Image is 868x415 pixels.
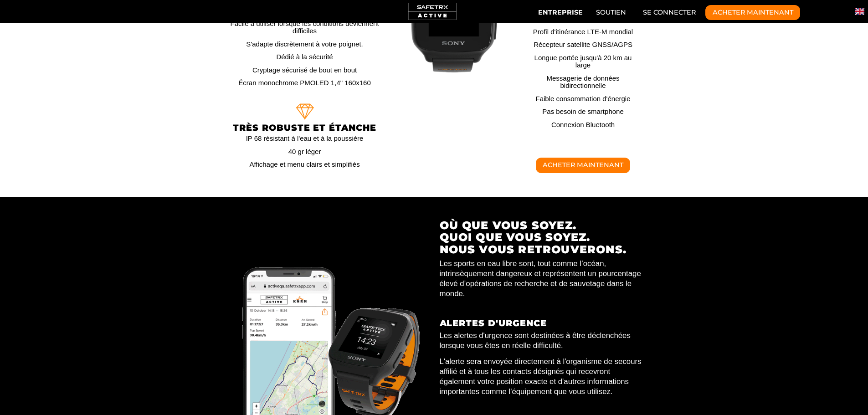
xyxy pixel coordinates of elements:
[533,28,633,36] font: Profil d'itinérance LTE-M mondial
[542,108,623,115] font: Pas besoin de smartphone
[538,8,583,16] font: Entreprise
[855,7,864,16] img: en
[855,7,864,16] button: Changer de langue
[440,219,577,232] font: Où que vous soyez.
[238,79,370,87] font: Écran monochrome PMOLED 1,4" 160x160
[535,4,586,19] button: Entreprise
[546,74,619,90] font: Messagerie de données bidirectionnelle
[440,231,591,244] font: Quoi que vous soyez.
[440,243,627,256] font: Nous vous retrouverons.
[705,5,800,20] button: Acheter maintenant
[246,40,363,48] font: S'adapte discrètement à votre poignet.
[589,5,633,20] a: Soutien
[536,95,631,102] font: Faible consommation d'énergie
[534,41,632,48] font: Récepteur satellite GNSS/AGPS
[636,5,703,20] a: Se connecter
[246,134,364,142] font: IP 68 résistant à l'eau et à la poussière
[249,160,360,168] font: Affichage et menu clairs et simplifiés
[596,8,626,16] font: Soutien
[233,122,376,133] font: TRÈS ROBUSTE ET ÉTANCHE
[643,8,696,16] font: Se connecter
[536,158,631,173] button: Acheter maintenant
[440,331,631,350] font: Les alertes d'urgence sont destinées à être déclenchées lorsque vous êtes en réelle difficulté.
[713,8,793,16] font: Acheter maintenant
[231,20,379,35] font: Facile à utiliser lorsque les conditions deviennent difficiles
[440,318,547,328] font: ALERTES D'URGENCE
[252,66,357,74] font: Cryptage sécurisé de bout en bout
[288,148,321,155] font: 40 gr léger
[534,54,632,69] font: Longue portée jusqu'à 20 km au large
[440,357,642,396] font: L'alerte sera envoyée directement à l'organisme de secours affilié et à tous les contacts désigné...
[543,161,623,169] font: Acheter maintenant
[551,121,615,128] font: Connexion Bluetooth
[440,259,641,298] font: Les sports en eau libre sont, tout comme l’océan, intrinsèquement dangereux et représentent un po...
[276,53,333,61] font: Dédié à la sécurité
